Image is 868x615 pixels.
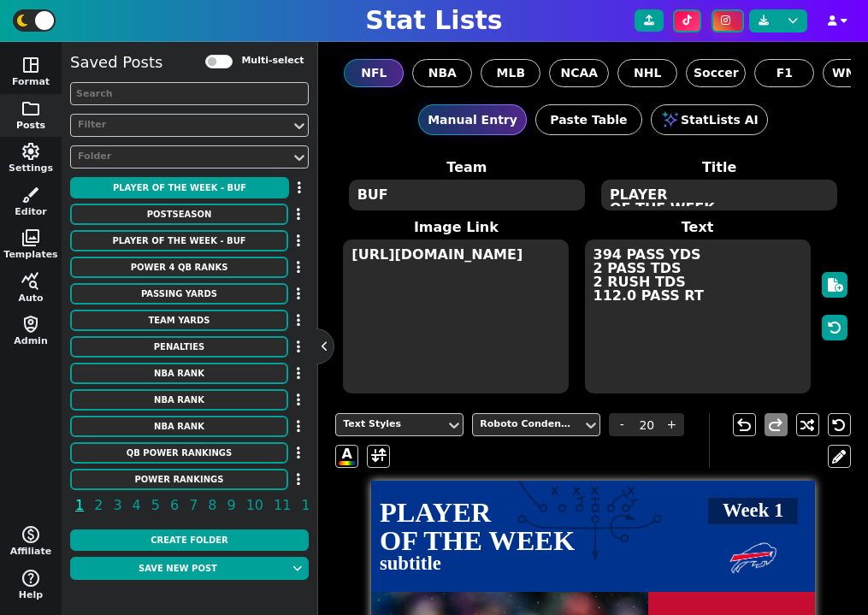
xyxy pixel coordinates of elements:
[92,494,105,516] span: 2
[70,529,309,551] button: Create Folder
[585,239,811,393] textarea: 394 PASS YDS 2 PASS TDS 2 RUSH TDS 112.0 PASS RT
[349,180,585,210] textarea: BUF
[78,118,284,133] div: Filter
[365,5,502,36] h1: Stat Lists
[694,64,739,82] span: Soccer
[225,494,239,516] span: 9
[733,413,756,436] button: undo
[734,415,754,435] span: undo
[168,494,181,516] span: 6
[658,413,684,436] span: +
[535,104,642,135] button: Paste Table
[21,524,41,545] span: monetization_on
[651,104,768,135] button: StatLists AI
[343,417,439,432] div: Text Styles
[335,217,576,238] label: Image Link
[343,239,569,393] textarea: [URL][DOMAIN_NAME]
[70,53,162,72] h5: Saved Posts
[21,271,41,292] span: query_stats
[70,177,289,198] button: PLAYER OF THE WEEK - BUF
[21,568,41,588] span: help
[298,494,321,516] span: 12
[776,64,793,82] span: F1
[244,494,266,516] span: 10
[765,415,786,435] span: redo
[70,283,288,305] button: Passing Yards
[78,150,284,164] div: Folder
[418,104,527,135] button: Manual Entry
[241,54,304,68] label: Multi-select
[70,557,286,580] button: Save new post
[70,389,288,411] button: NBA RANK
[130,494,144,516] span: 4
[149,494,162,516] span: 5
[205,494,219,516] span: 8
[186,494,200,516] span: 7
[609,413,635,436] span: -
[361,64,387,82] span: NFL
[765,413,788,436] button: redo
[634,64,661,82] span: NHL
[21,314,41,334] span: shield_person
[70,257,288,278] button: POWER 4 QB RANKS
[70,310,288,331] button: Team Yards
[70,363,288,384] button: NBA RANK
[560,64,598,82] span: NCAA
[70,204,288,225] button: POSTSEASON
[70,336,288,358] button: Penalties
[21,98,41,119] span: folder
[73,494,86,516] span: 1
[70,230,288,251] button: PLAYER OF THE WEEK - BUF
[21,55,41,75] span: space_dashboard
[21,141,41,162] span: settings
[21,185,41,205] span: brush
[428,64,457,82] span: NBA
[70,442,288,464] button: QB POWER RANKINGS
[480,417,576,432] div: Roboto Condensed
[497,64,526,82] span: MLB
[577,217,818,238] label: Text
[593,157,846,178] label: Title
[70,82,309,105] input: Search
[21,228,41,248] span: photo_library
[340,157,593,178] label: Team
[70,416,288,437] button: NBA RANK
[70,469,288,490] button: Power Rankings
[110,494,124,516] span: 3
[271,494,293,516] span: 11
[601,180,837,210] textarea: PLAYER OF THE WEEK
